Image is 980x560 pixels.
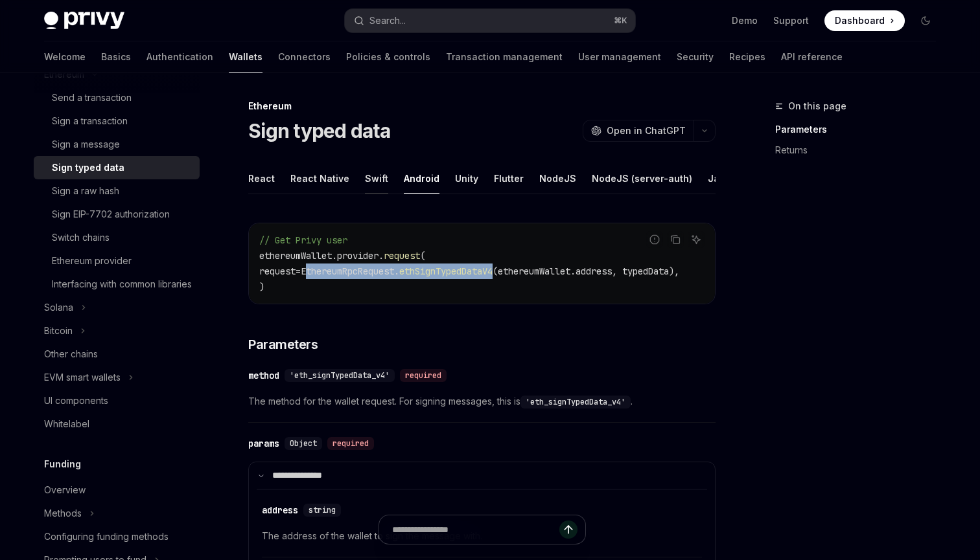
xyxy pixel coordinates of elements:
span: The method for the wallet request. For signing messages, this is . [248,394,716,409]
div: EVM smart wallets [44,370,121,385]
div: Other chains [44,346,98,362]
span: // Get Privy user [259,234,347,246]
div: Android [404,163,439,194]
span: EthereumRpcRequest. [301,265,399,277]
a: Connectors [278,41,331,73]
button: Toggle Solana section [34,296,200,319]
div: Interfacing with common libraries [52,276,192,292]
a: Parameters [775,119,946,140]
div: NodeJS [539,163,576,194]
a: Transaction management [446,41,563,73]
div: Sign a message [52,137,120,152]
a: Returns [775,140,946,161]
a: Configuring funding methods [34,525,200,548]
code: 'eth_signTypedData_v4' [520,396,631,409]
span: Open in ChatGPT [607,124,686,137]
a: Demo [732,14,758,27]
a: Wallets [229,41,262,73]
div: required [400,369,447,382]
span: ) [259,281,264,293]
a: Welcome [44,41,86,73]
span: 'eth_signTypedData_v4' [290,370,390,381]
button: Toggle dark mode [915,10,936,31]
a: Other chains [34,342,200,366]
div: Whitelabel [44,416,89,432]
a: Overview [34,478,200,502]
div: Switch chains [52,230,110,245]
div: Solana [44,300,73,315]
div: Sign typed data [52,160,124,175]
a: Support [773,14,809,27]
span: Object [290,438,317,449]
input: Ask a question... [392,515,559,544]
span: (ethereumWallet.address, typedData), [493,265,679,277]
div: Search... [369,13,406,28]
span: ⌘ K [614,16,627,26]
button: Toggle Methods section [34,502,200,525]
a: Whitelabel [34,412,200,436]
div: Flutter [494,163,524,194]
button: Open search [345,9,635,32]
a: Switch chains [34,226,200,249]
a: Ethereum provider [34,249,200,273]
button: Send message [559,521,577,539]
div: Overview [44,482,86,498]
a: Authentication [146,41,213,73]
div: Unity [455,163,478,194]
a: Security [677,41,714,73]
span: = [296,265,301,277]
div: Methods [44,506,82,521]
div: Send a transaction [52,90,132,106]
a: Sign EIP-7702 authorization [34,203,200,226]
span: Parameters [248,335,318,353]
span: request [259,265,296,277]
img: dark logo [44,12,124,30]
a: API reference [781,41,843,73]
a: Send a transaction [34,86,200,109]
div: params [248,437,279,450]
span: ethSignTypedDataV4 [399,265,493,277]
div: Java [708,163,730,194]
span: ethereumWallet.provider. [259,250,384,262]
div: React [248,163,275,194]
div: NodeJS (server-auth) [592,163,692,194]
h5: Funding [44,456,81,472]
span: request [384,250,420,262]
div: method [248,369,279,382]
span: On this page [788,98,846,114]
a: Interfacing with common libraries [34,273,200,296]
div: Swift [365,163,388,194]
span: ( [420,250,425,262]
div: Sign a raw hash [52,183,119,199]
a: Sign a transaction [34,109,200,133]
div: UI components [44,393,108,409]
div: Ethereum provider [52,253,132,269]
div: Ethereum [248,100,716,113]
button: Toggle EVM smart wallets section [34,366,200,389]
span: string [309,505,336,515]
button: Open in ChatGPT [583,120,694,142]
a: Basics [101,41,131,73]
a: Sign typed data [34,156,200,179]
button: Toggle Bitcoin section [34,319,200,342]
h1: Sign typed data [248,119,390,142]
span: Dashboard [835,14,885,27]
div: address [262,504,298,517]
a: Policies & controls [346,41,430,73]
div: React Native [290,163,349,194]
div: Configuring funding methods [44,529,169,544]
div: required [327,437,374,450]
button: Report incorrect code [646,231,663,248]
div: Sign a transaction [52,113,128,129]
a: UI components [34,389,200,412]
a: Dashboard [824,10,905,31]
button: Ask AI [688,231,705,248]
a: User management [578,41,661,73]
a: Sign a message [34,133,200,156]
div: Bitcoin [44,323,73,339]
div: Sign EIP-7702 authorization [52,207,170,222]
button: Copy the contents from the code block [667,231,684,248]
a: Recipes [729,41,765,73]
a: Sign a raw hash [34,179,200,203]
